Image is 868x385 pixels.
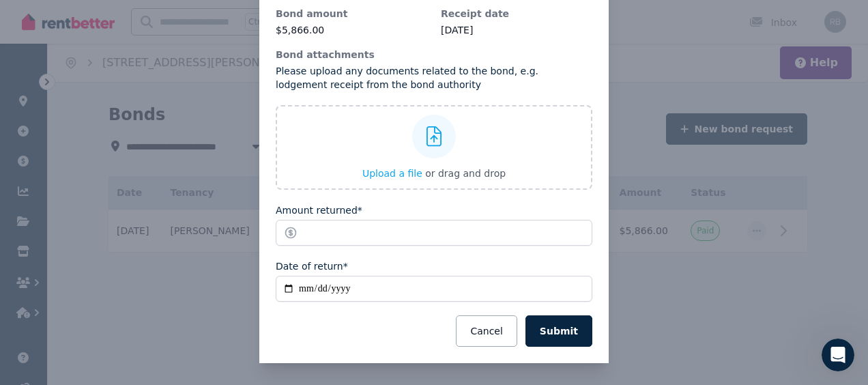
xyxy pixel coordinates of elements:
div: Close [436,5,461,30]
dd: [DATE] [441,23,592,37]
label: Amount returned* [276,203,362,217]
button: Upload a file or drag and drop [362,167,506,180]
span: Upload a file [362,168,422,179]
button: Cancel [456,315,517,347]
div: Did this answer your question? [16,230,453,245]
span: 😐 [225,244,244,271]
dt: Bond amount [276,7,427,20]
span: 😃 [260,244,280,271]
dt: Bond attachments [276,48,592,61]
p: Please upload any documents related to the bond, e.g. lodgement receipt from the bond authority [276,64,592,91]
span: smiley reaction [252,244,288,271]
label: Date of return* [276,259,348,273]
span: 😞 [189,244,209,271]
a: Open in help center [180,288,289,299]
span: neutral face reaction [217,244,252,271]
p: $5,866.00 [276,23,427,37]
span: or drag and drop [425,168,506,179]
span: disappointed reaction [182,244,217,271]
iframe: Intercom live chat [822,339,854,371]
button: Collapse window [410,5,436,31]
dt: Receipt date [441,7,592,20]
button: go back [9,5,35,31]
button: Submit [525,315,592,347]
